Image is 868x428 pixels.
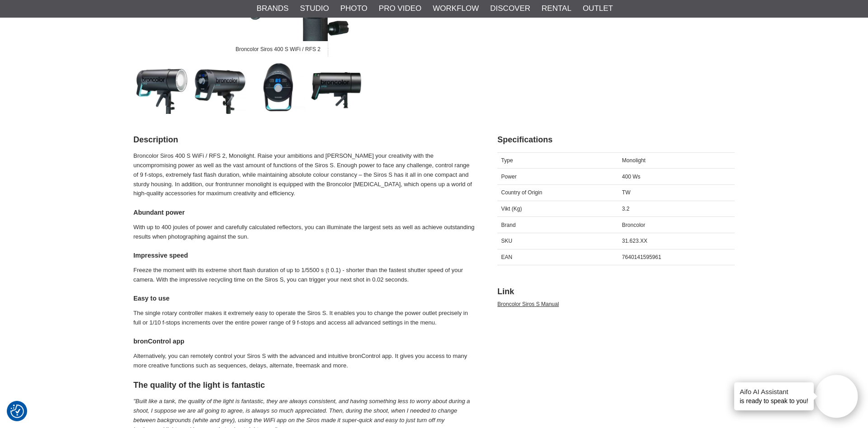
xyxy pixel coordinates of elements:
span: SKU [501,238,513,244]
h2: The quality of the light is fantastic [133,380,475,391]
span: 400 Ws [622,174,641,180]
h4: Abundant power [133,208,475,217]
h2: Description [133,134,475,146]
span: Broncolor [622,222,645,228]
p: Broncolor Siros 400 S WiFi / RFS 2, Monolight. Raise your ambitions and [PERSON_NAME] your creati... [133,151,475,198]
img: Broncolor Siros 400 S WiFi [251,59,306,114]
a: Photo [340,3,368,14]
button: Consent Preferences [10,403,24,419]
a: Brands [257,3,289,14]
span: Type [501,157,513,164]
span: Brand [501,222,516,228]
h2: Link [497,286,735,297]
a: Workflow [433,3,479,14]
h4: Aifo AI Assistant [740,387,808,396]
img: Broncolor Siros 400 S WiFi [193,59,247,114]
img: Revisit consent button [10,404,24,418]
a: Studio [300,3,329,14]
div: is ready to speak to you! [734,382,814,410]
h4: bronControl app [133,337,475,346]
img: Broncolor Siros 400 S WiFi [309,59,364,114]
p: Freeze the moment with its extreme short flash duration of up to 1/5500 s (t 0.1) - shorter than ... [133,266,475,285]
span: 3.2 [622,206,630,212]
a: Discover [490,3,530,14]
span: 31.623.XX [622,238,647,244]
h2: Specifications [497,134,735,146]
a: Broncolor Siros S Manual [497,301,559,307]
img: Broncolor Siros 400 S WiFi / RFS 2 [134,59,189,114]
h4: Impressive speed [133,251,475,260]
a: Outlet [583,3,613,14]
span: Country of Origin [501,189,542,196]
a: Rental [542,3,571,14]
span: Power [501,174,517,180]
a: Pro Video [379,3,421,14]
h4: Easy to use [133,294,475,303]
span: EAN [501,254,513,260]
span: Monolight [622,157,646,164]
div: Broncolor Siros 400 S WiFi / RFS 2 [228,41,328,57]
p: Alternatively, you can remotely control your Siros S with the advanced and intuitive bronControl ... [133,352,475,371]
p: With up to 400 joules of power and carefully calculated reflectors, you can illuminate the larges... [133,223,475,242]
span: 7640141595961 [622,254,661,260]
p: The single rotary controller makes it extremely easy to operate the Siros S. It enables you to ch... [133,309,475,328]
span: TW [622,189,631,196]
span: Vikt (Kg) [501,206,522,212]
